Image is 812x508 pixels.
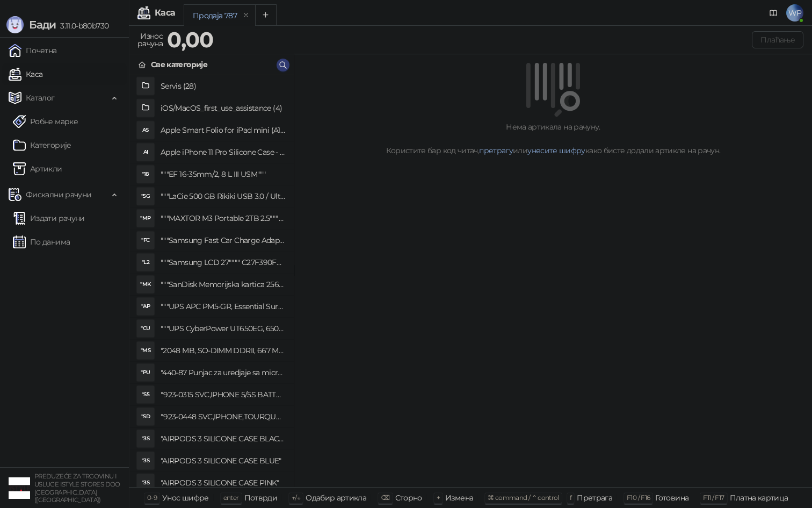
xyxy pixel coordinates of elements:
[161,408,285,425] h4: "923-0448 SVC,IPHONE,TOURQUE DRIVER KIT .65KGF- CM Šrafciger "
[137,188,154,205] div: "5G
[161,144,285,161] h4: Apple iPhone 11 Pro Silicone Case - Black
[56,21,108,31] span: 3.11.0-b80b730
[730,491,788,505] div: Платна картица
[13,134,71,156] a: Категорије
[9,40,57,61] a: Почетна
[306,491,366,505] div: Одабир артикла
[161,121,285,139] h4: Apple Smart Folio for iPad mini (A17 Pro) - Sage
[26,184,91,205] span: Фискални рачуни
[162,491,209,505] div: Унос шифре
[9,63,42,85] a: Каса
[29,18,56,31] span: Бади
[137,342,154,359] div: "MS
[137,386,154,403] div: "S5
[161,364,285,381] h4: "440-87 Punjac za uredjaje sa micro USB portom 4/1, Stand."
[765,4,782,22] a: Документација
[395,491,422,505] div: Сторно
[161,166,285,183] h4: """EF 16-35mm/2, 8 L III USM"""
[137,232,154,249] div: "FC
[147,493,157,502] span: 0-9
[752,31,803,48] button: Плаћање
[161,430,285,447] h4: "AIRPODS 3 SILICONE CASE BLACK"
[161,386,285,403] h4: "923-0315 SVC,IPHONE 5/5S BATTERY REMOVAL TRAY Držač za iPhone sa kojim se otvara display
[137,320,154,337] div: "CU
[488,493,559,502] span: ⌘ command / ⌃ control
[13,208,85,229] a: Издати рачуни
[137,254,154,271] div: "L2
[151,59,207,70] div: Све категорије
[292,493,300,502] span: ↑/↓
[570,493,571,502] span: f
[137,144,154,161] div: AI
[239,11,253,20] button: remove
[437,493,440,502] span: +
[627,493,650,502] span: F10 / F16
[655,491,688,505] div: Готовина
[381,493,389,502] span: ⌫
[34,473,120,504] small: PREDUZEĆE ZA TRGOVINU I USLUGE ISTYLE STORES DOO [GEOGRAPHIC_DATA] ([GEOGRAPHIC_DATA])
[786,4,803,22] span: WP
[137,276,154,293] div: "MK
[161,320,285,337] h4: """UPS CyberPower UT650EG, 650VA/360W , line-int., s_uko, desktop"""
[161,254,285,271] h4: """Samsung LCD 27"""" C27F390FHUXEN"""
[137,121,154,139] div: AS
[161,276,285,293] h4: """SanDisk Memorijska kartica 256GB microSDXC sa SD adapterom SDSQXA1-256G-GN6MA - Extreme PLUS, ...
[161,298,285,315] h4: """UPS APC PM5-GR, Essential Surge Arrest,5 utic_nica"""
[193,10,237,22] div: Продаја 787
[137,298,154,315] div: "AP
[161,188,285,205] h4: """LaCie 500 GB Rikiki USB 3.0 / Ultra Compact & Resistant aluminum / USB 3.0 / 2.5"""""""
[527,146,585,155] a: унесите шифру
[137,166,154,183] div: "18
[161,474,285,491] h4: "AIRPODS 3 SILICONE CASE PINK"
[161,99,285,117] h4: iOS/MacOS_first_use_assistance (4)
[161,452,285,469] h4: "AIRPODS 3 SILICONE CASE BLUE"
[26,87,55,109] span: Каталог
[445,491,473,505] div: Измена
[137,210,154,227] div: "MP
[161,232,285,249] h4: """Samsung Fast Car Charge Adapter, brzi auto punja_, boja crna"""
[137,474,154,491] div: "3S
[13,162,26,175] img: Artikli
[137,408,154,425] div: "SD
[479,146,513,155] a: претрагу
[167,26,213,53] strong: 0,00
[161,210,285,227] h4: """MAXTOR M3 Portable 2TB 2.5"""" crni eksterni hard disk HX-M201TCB/GM"""
[13,158,62,180] a: ArtikliАртикли
[137,364,154,381] div: "PU
[244,491,278,505] div: Потврди
[577,491,612,505] div: Претрага
[255,4,277,26] button: Add tab
[155,9,175,17] div: Каса
[13,111,78,132] a: Робне марке
[703,493,724,502] span: F11 / F17
[307,121,799,156] div: Нема артикала на рачуну. Користите бар код читач, или како бисте додали артикле на рачун.
[13,231,70,253] a: По данима
[9,477,30,499] img: 64x64-companyLogo-77b92cf4-9946-4f36-9751-bf7bb5fd2c7d.png
[161,342,285,359] h4: "2048 MB, SO-DIMM DDRII, 667 MHz, Napajanje 1,8 0,1 V, Latencija CL5"
[135,29,165,51] div: Износ рачуна
[137,430,154,447] div: "3S
[6,16,24,33] img: Logo
[161,77,285,95] h4: Servis (28)
[129,75,294,487] div: grid
[223,493,239,502] span: enter
[137,452,154,469] div: "3S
